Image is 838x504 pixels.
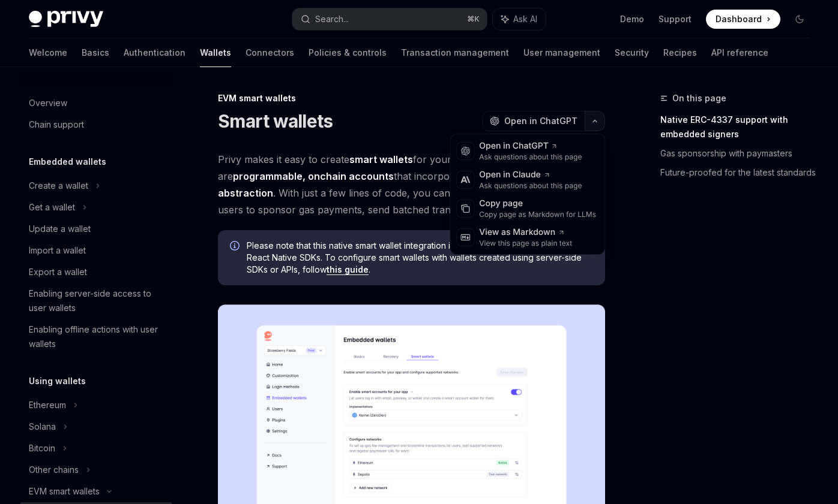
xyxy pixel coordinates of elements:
a: Export a wallet [19,261,173,283]
a: Future-proofed for the latest standards [660,163,819,182]
div: Bitcoin [29,441,55,455]
a: API reference [711,38,768,67]
div: Copy page [479,198,596,210]
div: Copy page as Markdown for LLMs [479,210,596,219]
strong: smart wallets [349,153,413,165]
div: Open in Claude [479,169,582,181]
div: Overview [29,96,67,110]
h1: Smart wallets [218,110,333,132]
div: Get a wallet [29,200,75,215]
a: Native ERC-4337 support with embedded signers [660,110,819,144]
img: dark logo [29,11,103,28]
div: Open in ChatGPT [479,140,582,152]
a: Security [615,38,649,67]
span: On this page [672,91,726,105]
a: Recipes [663,38,697,67]
div: Ask questions about this page [479,181,582,191]
svg: Info [230,241,242,253]
div: Import a wallet [29,243,86,258]
a: Transaction management [401,38,509,67]
a: Wallets [200,38,231,67]
a: Policies & controls [309,38,387,67]
button: Search...⌘K [292,8,487,30]
div: EVM smart wallets [29,484,100,499]
a: Dashboard [706,10,780,29]
a: this guide [327,264,369,275]
button: Open in ChatGPT [482,111,585,131]
span: Dashboard [716,13,762,25]
a: Basics [82,38,109,67]
div: Enabling server-side access to user wallets [29,286,166,315]
div: Ethereum [29,398,66,412]
div: Chain support [29,117,84,132]
div: Create a wallet [29,179,88,193]
a: Enabling server-side access to user wallets [19,283,173,319]
div: Enabling offline actions with user wallets [29,322,166,351]
strong: programmable, onchain accounts [233,170,394,182]
button: Ask AI [493,8,546,30]
div: View as Markdown [479,227,572,239]
div: View this page as plain text [479,239,572,248]
h5: Embedded wallets [29,155,106,169]
div: Search... [315,12,349,26]
h5: Using wallets [29,374,86,388]
div: Other chains [29,463,79,477]
span: ⌘ K [467,14,480,24]
span: Open in ChatGPT [504,115,577,127]
a: User management [523,38,600,67]
a: Overview [19,92,173,114]
span: Please note that this native smart wallet integration is only available in the React and React Na... [247,240,593,276]
a: Gas sponsorship with paymasters [660,144,819,163]
div: Solana [29,420,56,434]
button: Toggle dark mode [790,10,809,29]
div: Ask questions about this page [479,152,582,162]
a: Import a wallet [19,240,173,261]
a: Welcome [29,38,67,67]
a: Support [659,13,692,25]
span: Ask AI [513,13,537,25]
div: Update a wallet [29,222,91,236]
a: Enabling offline actions with user wallets [19,319,173,355]
a: Chain support [19,114,173,135]
a: Demo [620,13,644,25]
div: Export a wallet [29,265,87,279]
a: Update a wallet [19,218,173,240]
a: Connectors [246,38,294,67]
span: Privy makes it easy to create for your users. Smart wallets are that incorporate the features of ... [218,151,605,218]
div: EVM smart wallets [218,92,605,104]
a: Authentication [124,38,185,67]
